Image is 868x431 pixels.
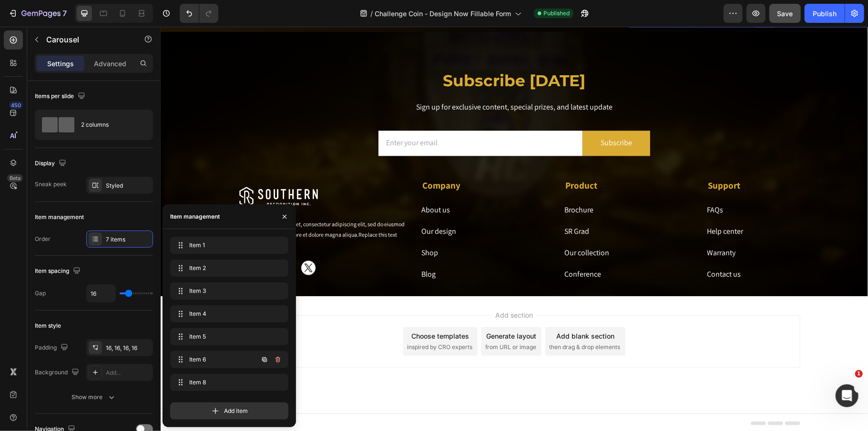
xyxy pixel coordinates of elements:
a: Help center [547,199,583,212]
div: 7 items [106,235,151,244]
span: Item 5 [189,332,266,341]
span: Item 8 [189,378,266,387]
span: Item 1 [189,241,266,250]
input: Enter your email [218,104,422,130]
span: 1 [855,370,863,378]
p: Settings [47,59,74,69]
div: Styled [106,181,151,190]
iframe: Design area [161,27,868,431]
button: Subscribe [422,104,490,130]
div: Item management [170,212,220,221]
a: Brochure [404,177,433,191]
span: inspired by CRO experts [246,316,312,325]
a: Conference [404,241,440,255]
div: Subscribe [440,110,471,124]
div: Sneak peek [35,180,67,189]
a: SR Grad [404,199,429,212]
span: Add item [224,407,248,415]
div: Display [35,157,68,170]
span: Save [777,10,793,18]
div: Item spacing [35,265,82,278]
strong: Support [548,153,580,165]
div: Generate layout [326,304,376,314]
button: Show more [35,389,153,406]
span: from URL or image [325,316,376,325]
div: Gap [35,289,46,298]
div: Items per slide [35,90,87,103]
img: gempages_494420152121558133-7e34b143-d5f2-44f2-a7a7-7edfafde3dd8.png [141,234,155,249]
div: 450 [9,101,23,109]
a: About us [261,177,289,191]
span: then drag & drop elements [388,316,460,325]
p: Carousel [46,34,127,45]
iframe: Intercom live chat [836,384,858,407]
a: Warranty [547,220,575,234]
div: Item style [35,321,61,330]
div: Choose templates [251,304,309,314]
input: Auto [87,285,115,302]
div: Show more [72,392,116,402]
img: gempages_494420152121558133-ad199e85-ee10-4d07-a14b-ff8bbc6ebd38.png [119,234,133,249]
img: gempages_494420152121558133-d7612f03-83f5-46bc-9a30-eca3a4ee726c.png [97,234,111,249]
span: Item 3 [189,287,266,295]
span: Item 2 [189,264,266,272]
span: Item 6 [189,355,243,364]
span: Add section [331,283,377,293]
a: Blog [261,241,275,255]
button: 7 [4,4,71,23]
div: Undo/Redo [180,4,218,23]
strong: Product [405,153,437,165]
div: Beta [7,174,23,182]
div: Order [35,235,51,243]
a: Our design [261,199,296,212]
span: Published [543,9,570,18]
span: Challenge Coin - Design Now Fillable Form [375,9,511,19]
p: Advanced [94,59,126,69]
div: Publish [813,9,837,19]
div: Padding [35,341,70,354]
p: 7 [62,8,67,19]
span: / [370,9,373,19]
div: Background [35,366,81,379]
a: Our collection [404,220,449,234]
div: 16, 16, 16, 16 [106,344,151,352]
p: Lorem ipsum dolor sit amet, consectetur adipiscing elit, sed do eiusmod tempor incididunt ut labo... [76,193,246,224]
div: Add... [106,369,151,377]
div: Item management [35,213,84,221]
a: Contact us [547,241,581,255]
img: gempages_494420152121558133-e3101966-3e13-4969-b9af-4ecad78f24df.png [75,234,89,249]
strong: Company [262,153,300,165]
a: Shop [261,220,277,234]
div: 2 columns [81,114,139,136]
button: Save [769,4,801,23]
div: Add blank section [396,304,454,314]
button: Publish [805,4,845,23]
a: FAQs [547,177,563,191]
span: Item 4 [189,310,266,318]
img: gempages_494420152121558133-c41cac23-ced9-4b59-a871-b126b0aad388.png [75,159,161,182]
